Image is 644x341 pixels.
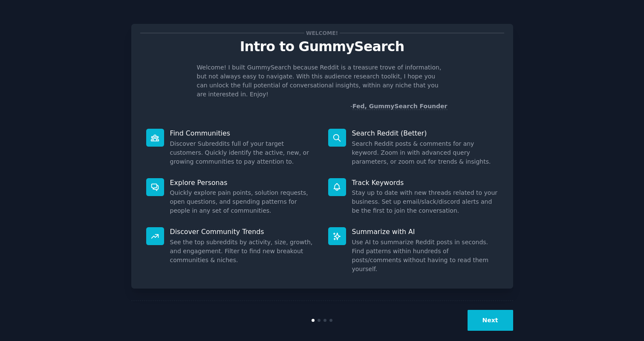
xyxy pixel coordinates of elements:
p: Track Keywords [352,178,498,187]
p: Welcome! I built GummySearch because Reddit is a treasure trove of information, but not always ea... [197,63,448,99]
p: Search Reddit (Better) [352,129,498,138]
button: Next [468,310,513,331]
p: Discover Community Trends [170,227,316,236]
dd: Search Reddit posts & comments for any keyword. Zoom in with advanced query parameters, or zoom o... [352,139,498,166]
dd: Stay up to date with new threads related to your business. Set up email/slack/discord alerts and ... [352,188,498,215]
dd: See the top subreddits by activity, size, growth, and engagement. Filter to find new breakout com... [170,238,316,265]
dd: Discover Subreddits full of your target customers. Quickly identify the active, new, or growing c... [170,139,316,166]
p: Explore Personas [170,178,316,187]
dd: Quickly explore pain points, solution requests, open questions, and spending patterns for people ... [170,188,316,215]
p: Find Communities [170,129,316,138]
p: Intro to GummySearch [140,39,504,54]
div: - [350,102,448,111]
dd: Use AI to summarize Reddit posts in seconds. Find patterns within hundreds of posts/comments with... [352,238,498,274]
p: Summarize with AI [352,227,498,236]
a: Fed, GummySearch Founder [352,103,448,110]
span: Welcome! [304,29,339,38]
